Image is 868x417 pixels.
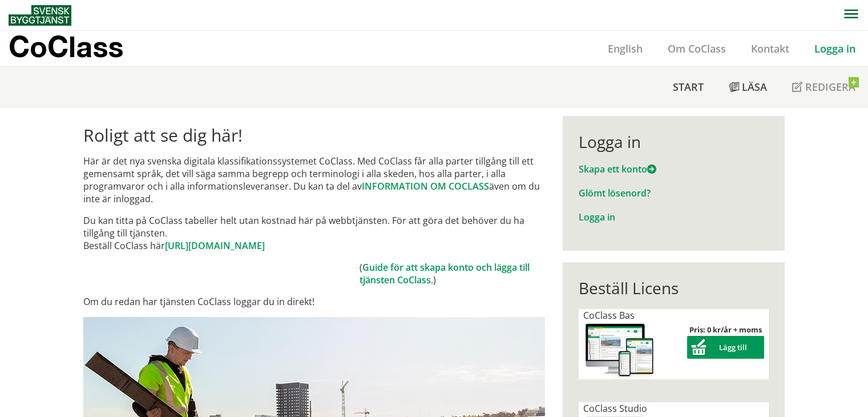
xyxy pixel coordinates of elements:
[579,163,656,175] a: Skapa ett konto
[716,67,780,107] a: Läsa
[360,261,530,286] a: Guide för att skapa konto och lägga till tjänsten CoClass
[673,80,704,94] span: Start
[689,324,762,335] strong: Pris: 0 kr/år + moms
[579,278,769,298] div: Beställ Licens
[83,214,545,252] p: Du kan titta på CoClass tabeller helt utan kostnad här på webbtjänsten. För att göra det behöver ...
[660,67,716,107] a: Start
[738,42,802,55] a: Kontakt
[360,261,545,286] td: ( .)
[9,5,71,26] img: Svensk Byggtjänst
[9,31,148,66] a: CoClass
[802,42,868,55] a: Logga in
[83,155,545,205] p: Här är det nya svenska digitala klassifikationssystemet CoClass. Med CoClass får alla parter till...
[579,132,769,151] div: Logga in
[687,342,764,352] a: Lägg till
[83,125,545,146] h1: Roligt att se dig här!
[583,402,647,415] span: CoClass Studio
[583,309,635,322] span: CoClass Bas
[165,239,265,252] a: [URL][DOMAIN_NAME]
[655,42,738,55] a: Om CoClass
[595,42,655,55] a: English
[742,80,767,94] span: Läsa
[9,40,123,53] p: CoClass
[579,211,615,223] a: Logga in
[687,336,764,359] button: Lägg till
[583,322,656,379] img: coclass-license.jpg
[362,180,489,193] a: INFORMATION OM COCLASS
[83,295,545,308] p: Om du redan har tjänsten CoClass loggar du in direkt!
[579,187,651,199] a: Glömt lösenord?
